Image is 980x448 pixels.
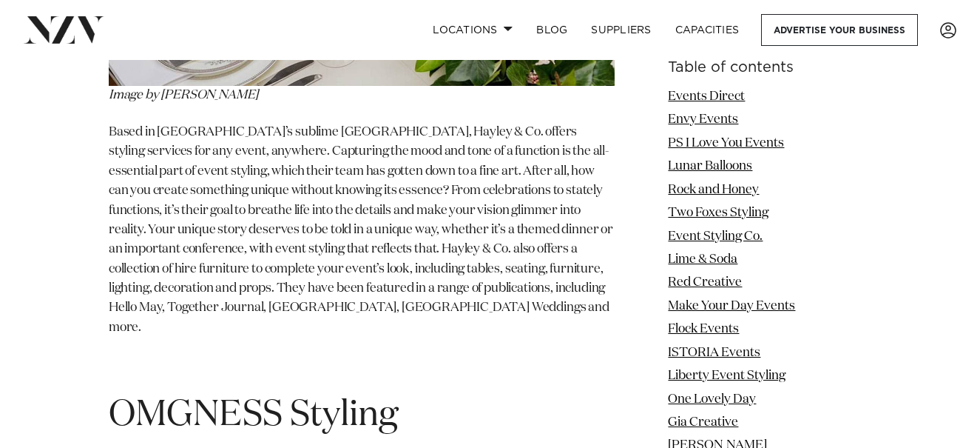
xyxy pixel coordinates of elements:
a: Rock and Honey [668,184,759,196]
span: OMGNESS Styling [109,398,398,433]
a: Capacities [663,14,751,46]
img: nzv-logo.png [24,16,104,43]
a: ISTORIA Events [668,347,760,359]
a: Gia Creative [668,416,738,429]
a: PS I Love You Events [668,137,784,150]
a: Envy Events [668,113,738,126]
a: Red Creative [668,277,742,290]
a: Lunar Balloons [668,160,752,173]
a: SUPPLIERS [579,14,663,46]
a: Advertise your business [761,14,918,46]
span: Based in [GEOGRAPHIC_DATA]’s sublime [GEOGRAPHIC_DATA], Hayley & Co. offers styling services for ... [109,126,613,333]
a: Liberty Event Styling [668,370,785,382]
a: Events Direct [668,90,745,103]
a: Event Styling Co. [668,230,763,243]
a: Flock Events [668,323,739,335]
span: Image by [PERSON_NAME] [109,89,258,101]
h6: Table of contents [668,60,871,76]
a: Lime & Soda [668,253,737,266]
a: One Lovely Day [668,393,756,406]
a: Make Your Day Events [668,300,795,312]
a: BLOG [524,14,579,46]
a: Two Foxes Styling [668,207,768,219]
a: Locations [421,14,524,46]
